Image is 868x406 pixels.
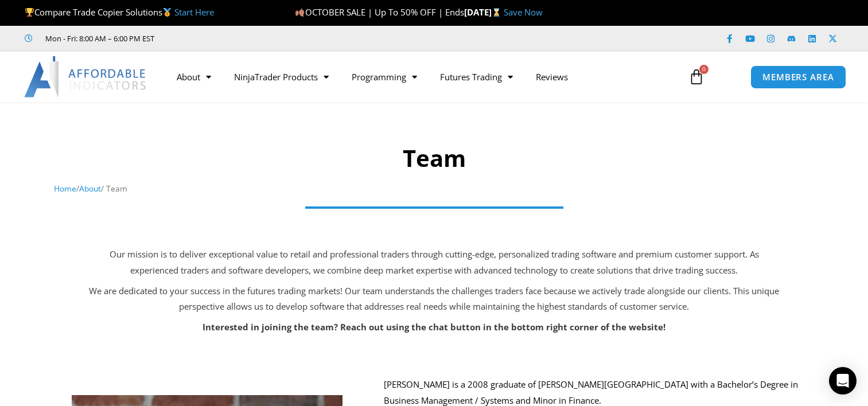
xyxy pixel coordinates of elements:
[25,6,214,18] span: Compare Trade Copier Solutions
[524,64,579,90] a: Reviews
[87,247,781,279] p: Our mission is to deliver exceptional value to retail and professional traders through cutting-ed...
[203,321,665,333] strong: Interested in joining the team? Reach out using the chat button in the bottom right corner of the...
[429,64,524,90] a: Futures Trading
[699,65,709,74] span: 0
[54,181,814,196] nav: Breadcrumb
[762,73,834,81] span: MEMBERS AREA
[54,183,76,194] a: Home
[223,64,340,90] a: NinjaTrader Products
[170,33,342,44] iframe: Customer reviews powered by Trustpilot
[174,6,214,18] a: Start Here
[165,64,678,90] nav: Menu
[340,64,429,90] a: Programming
[295,6,464,18] span: OCTOBER SALE | Up To 50% OFF | Ends
[750,65,846,89] a: MEMBERS AREA
[42,32,154,45] span: Mon - Fri: 8:00 AM – 6:00 PM EST
[87,283,781,315] p: We are dedicated to your success in the futures trading markets! Our team understands the challen...
[464,6,504,18] strong: [DATE]
[504,6,543,18] a: Save Now
[165,64,223,90] a: About
[79,183,101,194] a: About
[829,367,857,395] div: Open Intercom Messenger
[25,8,34,17] img: 🏆
[163,8,172,17] img: 🥇
[295,8,304,17] img: 🍂
[24,56,147,97] img: LogoAI | Affordable Indicators – NinjaTrader
[671,60,722,93] a: 0
[54,142,814,174] h1: Team
[492,8,501,17] img: ⌛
